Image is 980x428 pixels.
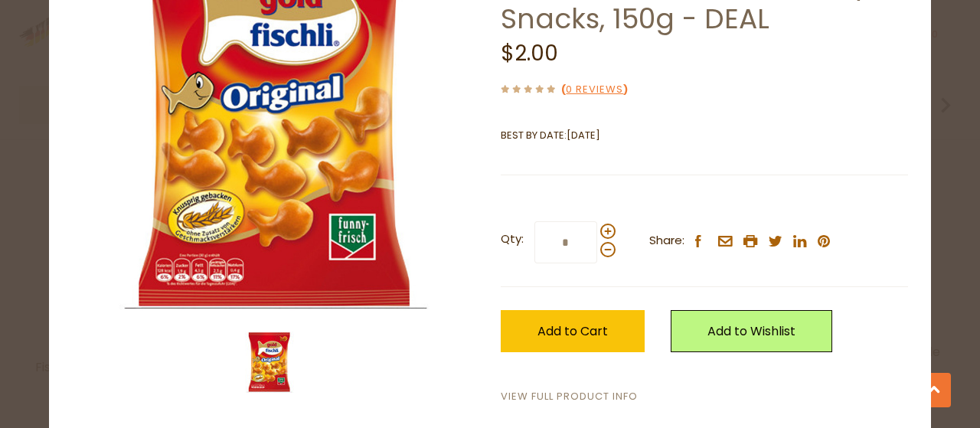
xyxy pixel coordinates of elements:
[649,231,684,250] span: Share:
[534,221,597,263] input: Qty:
[501,389,638,405] a: View Full Product Info
[501,230,524,249] strong: Qty:
[239,332,300,393] img: Funny Frisch "Gold Fischli" Oven Baked Savory Snacks, 150g - DEAL
[567,128,600,142] span: [DATE]
[501,38,558,68] span: $2.00
[537,322,608,340] span: Add to Cart
[501,310,645,352] button: Add to Cart
[561,82,628,96] span: ( )
[566,82,623,98] a: 0 Reviews
[671,310,832,352] a: Add to Wishlist
[501,128,600,142] span: BEST BY DATE:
